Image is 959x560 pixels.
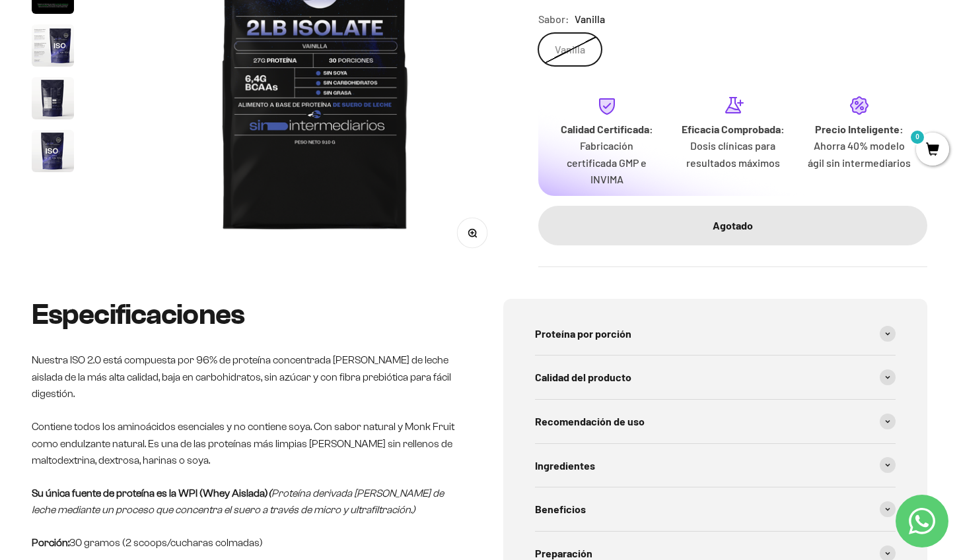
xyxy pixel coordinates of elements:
summary: Ingredientes [535,444,896,487]
p: Fabricación certificada GMP e INVIMA [554,137,659,188]
strong: Eficacia Comprobada: [682,122,785,135]
img: Proteína Aislada (ISO) - 910g [32,77,74,119]
button: Ir al artículo 5 [32,77,74,123]
p: Dosis clínicas para resultados máximos [680,137,785,171]
summary: Recomendación de uso [535,400,896,443]
span: Proteína por porción [535,325,631,342]
span: Ingredientes [535,457,595,474]
button: Ir al artículo 4 [32,24,74,71]
span: Recomendación de uso [535,413,645,430]
span: Beneficios [535,501,586,518]
span: Calidad del producto [535,369,631,386]
strong: Porción: [32,537,69,548]
button: Agotado [538,206,927,245]
strong: Calidad Certificada: [561,122,653,135]
p: Nuestra ISO 2.0 está compuesta por 96% de proteína concentrada [PERSON_NAME] de leche aislada de ... [32,352,456,402]
img: Proteína Aislada (ISO) - 910g [32,130,74,172]
a: 0 [916,143,949,158]
img: Proteína Aislada (ISO) - 910g [32,24,74,67]
p: Contiene todos los aminoácidos esenciales y no contiene soya. Con sabor natural y Monk Fruit como... [32,418,456,469]
summary: Proteína por porción [535,312,896,356]
summary: Beneficios [535,487,896,531]
mark: 0 [909,129,925,145]
strong: Precio Inteligente: [815,122,904,135]
strong: Su única fuente de proteína es la WPI (Whey Aislada) [32,487,268,499]
strong: ( [268,487,271,499]
div: Agotado [565,217,901,234]
button: Ir al artículo 6 [32,130,74,176]
h2: Especificaciones [32,299,456,330]
span: Vanilla [575,11,605,28]
legend: Sabor: [538,11,569,28]
p: Ahorra 40% modelo ágil sin intermediarios [806,137,911,171]
summary: Calidad del producto [535,356,896,399]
